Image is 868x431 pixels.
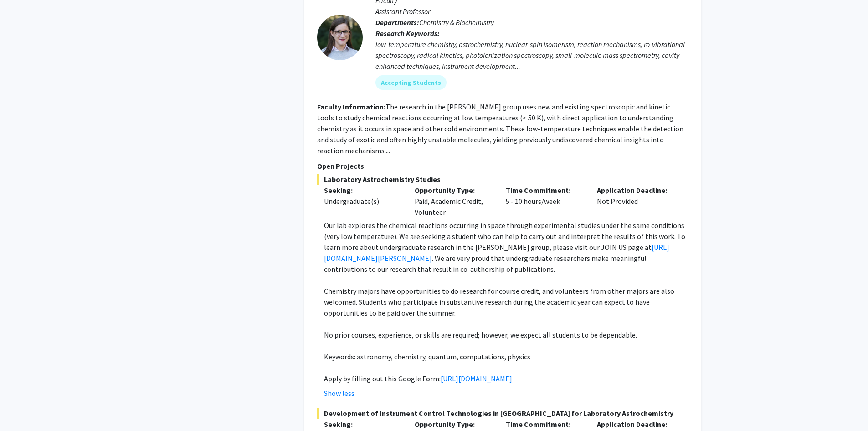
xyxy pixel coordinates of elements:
[324,286,688,318] p: Chemistry majors have opportunities to do research for course credit, and volunteers from other m...
[375,6,688,17] p: Assistant Professor
[375,75,447,90] mat-chip: Accepting Students
[324,351,688,362] p: Keywords: astronomy, chemistry, quantum, computations, physics
[7,390,39,424] iframe: Chat
[506,185,583,196] p: Time Commitment:
[408,185,499,218] div: Paid, Academic Credit, Volunteer
[419,18,494,27] span: Chemistry & Biochemistry
[415,185,492,196] p: Opportunity Type:
[499,185,590,218] div: 5 - 10 hours/week
[317,161,688,171] p: Open Projects
[324,220,688,275] p: Our lab explores the chemical reactions occurring in space through experimental studies under the...
[375,18,419,27] b: Departments:
[324,388,354,399] button: Show less
[317,174,688,185] span: Laboratory Astrochemistry Studies
[324,196,401,207] div: Undergraduate(s)
[597,419,674,430] p: Application Deadline:
[317,102,683,155] fg-read-more: The research in the [PERSON_NAME] group uses new and existing spectroscopic and kinetic tools to ...
[506,419,583,430] p: Time Commitment:
[441,374,512,383] a: [URL][DOMAIN_NAME]
[324,419,401,430] p: Seeking:
[375,39,688,72] div: low-temperature chemistry, astrochemistry, nuclear-spin isomerism, reaction mechanisms, ro-vibrat...
[324,329,688,340] p: No prior courses, experience, or skills are required; however, we expect all students to be depen...
[415,419,492,430] p: Opportunity Type:
[317,408,688,419] span: Development of Instrument Control Technologies in [GEOGRAPHIC_DATA] for Laboratory Astrochemistry
[375,29,440,38] b: Research Keywords:
[324,185,401,196] p: Seeking:
[590,185,681,218] div: Not Provided
[597,185,674,196] p: Application Deadline:
[317,102,385,111] b: Faculty Information:
[324,373,688,384] p: Apply by filling out this Google Form:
